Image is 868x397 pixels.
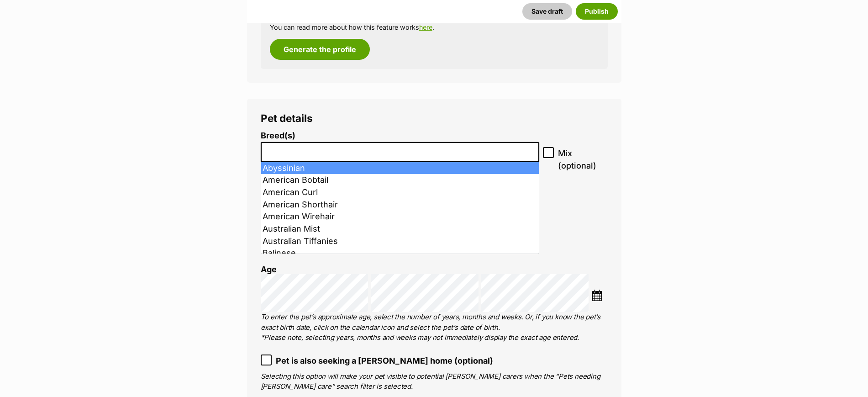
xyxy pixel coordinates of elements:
[261,235,539,248] li: Australian Tiffanies
[261,312,608,343] p: To enter the pet’s approximate age, select the number of years, months and weeks. Or, if you know...
[261,162,539,175] li: Abyssinian
[261,174,539,186] li: American Bobtail
[261,247,539,259] li: Balinese
[261,199,539,211] li: American Shorthair
[261,186,539,199] li: American Curl
[522,3,572,20] button: Save draft
[261,112,313,124] span: Pet details
[261,223,539,235] li: Australian Mist
[576,3,618,20] button: Publish
[261,371,608,392] p: Selecting this option will make your pet visible to potential [PERSON_NAME] carers when the “Pets...
[558,147,607,172] span: Mix (optional)
[270,22,599,32] p: You can read more about how this feature works .
[419,23,432,31] a: here
[261,131,540,188] li: Breed display preview
[261,211,539,223] li: American Wirehair
[261,265,277,274] label: Age
[261,131,540,141] label: Breed(s)
[591,290,603,301] img: ...
[270,39,370,60] button: Generate the profile
[276,355,493,367] span: Pet is also seeking a [PERSON_NAME] home (optional)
